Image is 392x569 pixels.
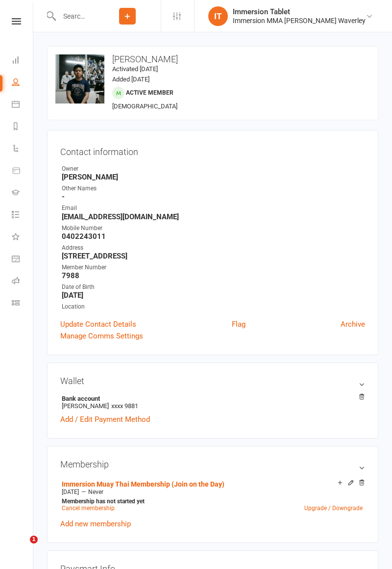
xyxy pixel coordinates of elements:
[62,224,365,233] div: Mobile Number
[62,232,365,241] strong: 0402243011
[60,414,150,425] a: Add / Edit Payment Method
[62,173,365,181] strong: [PERSON_NAME]
[12,50,34,72] a: Dashboard
[62,263,365,272] div: Member Number
[12,160,34,182] a: Product Sales
[232,318,245,330] a: Flag
[59,488,365,496] div: —
[62,480,224,488] a: Immersion Muay Thai Membership (Join on the Day)
[60,393,365,411] li: [PERSON_NAME]
[62,283,365,292] div: Date of Birth
[55,54,104,103] img: image1756981073.png
[12,72,34,94] a: People
[62,184,365,193] div: Other Names
[12,249,34,271] a: General attendance kiosk mode
[60,376,365,386] h3: Wallet
[233,7,366,16] div: Immersion Tablet
[62,204,365,213] div: Email
[60,143,365,157] h3: Contact information
[62,302,365,311] div: Location
[10,536,33,559] iframe: Intercom live chat
[62,271,365,280] strong: 7988
[341,318,365,330] a: Archive
[62,243,365,253] div: Address
[62,212,365,221] strong: [EMAIL_ADDRESS][DOMAIN_NAME]
[233,16,366,25] div: Immersion MMA [PERSON_NAME] Waverley
[30,536,38,543] span: 1
[62,164,365,174] div: Owner
[12,227,34,249] a: What's New
[60,318,136,330] a: Update Contact Details
[62,252,365,260] strong: [STREET_ADDRESS]
[111,402,138,410] span: xxxx 9881
[56,9,94,23] input: Search...
[112,76,149,83] time: Added [DATE]
[55,54,370,64] h3: [PERSON_NAME]
[12,116,34,138] a: Reports
[60,330,143,342] a: Manage Comms Settings
[62,395,360,402] strong: Bank account
[304,505,363,512] a: Upgrade / Downgrade
[62,291,365,300] strong: [DATE]
[62,505,115,512] a: Cancel membership
[112,65,158,73] time: Activated [DATE]
[62,489,79,495] span: [DATE]
[12,94,34,116] a: Calendar
[126,89,173,96] span: Active member
[12,271,34,293] a: Roll call kiosk mode
[208,6,228,26] div: IT
[60,519,131,528] a: Add new membership
[62,498,145,505] strong: Membership has not started yet
[12,293,34,315] a: Class kiosk mode
[112,103,177,110] span: [DEMOGRAPHIC_DATA]
[62,192,365,201] strong: -
[60,459,365,469] h3: Membership
[88,489,103,495] span: Never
